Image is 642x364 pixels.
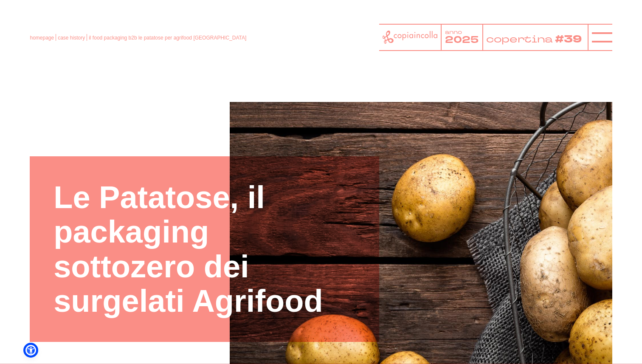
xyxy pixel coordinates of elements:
[53,180,355,319] h1: Le Patatose, il packaging sottozero dei surgelati Agrifood
[89,35,246,41] span: il food packaging b2b le patatose per agrifood [GEOGRAPHIC_DATA]
[445,34,479,46] tspan: 2025
[58,35,85,41] a: case history
[445,29,462,36] tspan: anno
[486,32,554,45] tspan: copertina
[30,35,54,41] a: homepage
[556,32,584,47] tspan: #39
[25,345,36,356] a: Open Accessibility Menu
